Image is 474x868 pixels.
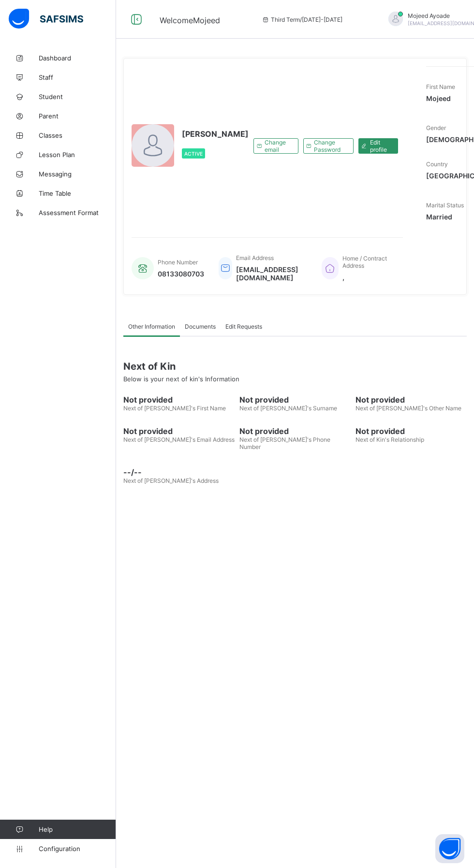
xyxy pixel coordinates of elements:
[39,112,116,120] span: Parent
[426,124,446,131] span: Gender
[239,426,351,436] span: Not provided
[426,202,464,209] span: Marital Status
[158,270,204,278] span: 08133080703
[355,426,467,436] span: Not provided
[265,139,291,153] span: Change email
[123,361,467,372] span: Next of Kin
[239,405,337,412] span: Next of [PERSON_NAME]'s Surname
[128,323,175,330] span: Other Information
[314,139,346,153] span: Change Password
[355,436,424,443] span: Next of Kin's Relationship
[39,131,116,139] span: Classes
[342,255,387,269] span: Home / Contract Address
[39,54,116,62] span: Dashboard
[39,93,116,101] span: Student
[236,254,274,261] span: Email Address
[426,83,455,90] span: First Name
[123,426,235,436] span: Not provided
[123,395,235,405] span: Not provided
[39,151,116,159] span: Lesson Plan
[123,436,235,443] span: Next of [PERSON_NAME]'s Email Address
[39,209,116,217] span: Assessment Format
[342,273,393,281] span: ,
[123,405,226,412] span: Next of [PERSON_NAME]'s First Name
[160,15,220,25] span: Welcome Mojeed
[236,265,307,282] span: [EMAIL_ADDRESS][DOMAIN_NAME]
[123,467,235,477] span: --/--
[239,395,351,405] span: Not provided
[435,834,464,863] button: Open asap
[39,189,116,197] span: Time Table
[39,845,116,853] span: Configuration
[426,160,448,168] span: Country
[184,151,203,157] span: Active
[9,9,83,29] img: safsims
[239,436,330,450] span: Next of [PERSON_NAME]'s Phone Number
[39,73,116,81] span: Staff
[355,405,461,412] span: Next of [PERSON_NAME]'s Other Name
[182,129,249,139] span: [PERSON_NAME]
[39,825,116,833] span: Help
[123,477,219,484] span: Next of [PERSON_NAME]'s Address
[185,323,216,330] span: Documents
[123,375,239,383] span: Below is your next of kin's Information
[370,139,391,153] span: Edit profile
[261,16,342,23] span: session/term information
[158,259,198,266] span: Phone Number
[355,395,467,405] span: Not provided
[39,170,116,178] span: Messaging
[225,323,262,330] span: Edit Requests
